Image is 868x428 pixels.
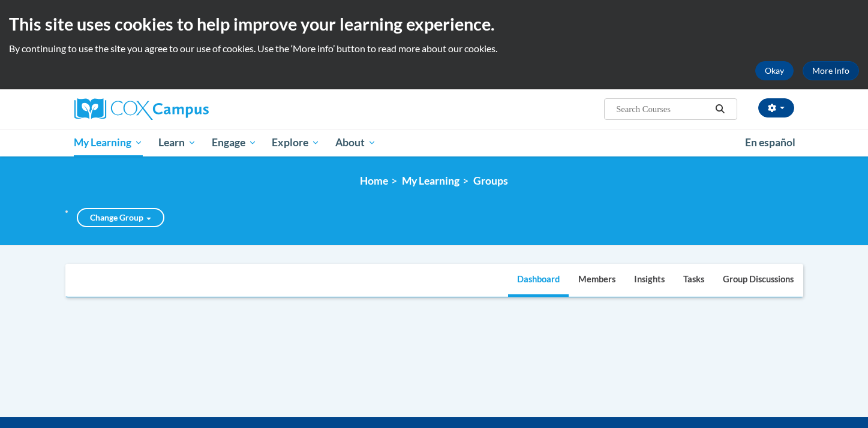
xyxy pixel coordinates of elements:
[803,61,859,80] a: More Info
[56,129,812,156] div: Main menu
[755,61,794,80] button: Okay
[758,98,794,117] button: Account Settings
[74,98,209,120] img: Cox Campus
[328,129,384,156] a: About
[625,264,674,297] a: Insights
[737,130,803,155] a: En español
[151,129,204,156] a: Learn
[335,135,376,150] span: About
[204,129,265,156] a: Engage
[9,12,859,36] h2: This site uses cookies to help improve your learning experience.
[212,135,257,150] span: Engage
[9,42,859,55] p: By continuing to use the site you agree to our use of cookies. Use the ‘More info’ button to read...
[360,174,388,187] a: Home
[264,129,328,156] a: Explore
[745,136,795,149] span: En español
[158,135,196,150] span: Learn
[615,102,711,116] input: Search Courses
[508,264,569,297] a: Dashboard
[77,208,164,227] a: Change Group
[67,129,151,156] a: My Learning
[473,174,508,187] a: Groups
[402,174,459,187] a: My Learning
[272,135,320,150] span: Explore
[674,264,713,297] a: Tasks
[714,264,803,297] a: Group Discussions
[711,102,729,116] button: Search
[74,135,143,150] span: My Learning
[569,264,624,297] a: Members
